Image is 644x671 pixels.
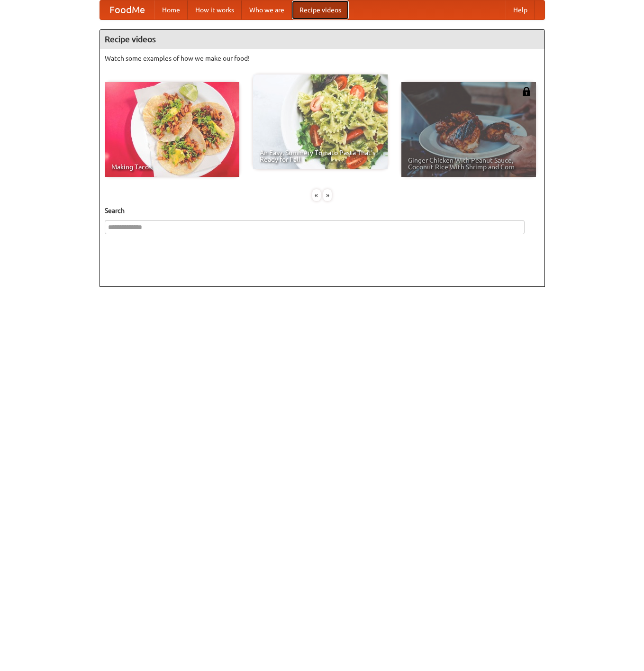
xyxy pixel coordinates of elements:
a: Recipe videos [292,0,349,19]
a: Who we are [242,0,292,19]
div: » [323,189,332,201]
h4: Recipe videos [100,30,544,49]
a: FoodMe [100,0,154,19]
p: Watch some examples of how we make our food! [105,54,540,63]
a: Help [506,0,535,19]
a: Home [154,0,188,19]
a: How it works [188,0,242,19]
h5: Search [105,206,540,215]
span: Making Tacos [111,164,233,170]
img: 483408.png [522,87,531,96]
div: « [312,189,321,201]
a: An Easy, Summery Tomato Pasta That's Ready for Fall [253,74,388,169]
a: Making Tacos [105,82,239,177]
span: An Easy, Summery Tomato Pasta That's Ready for Fall [260,149,381,163]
